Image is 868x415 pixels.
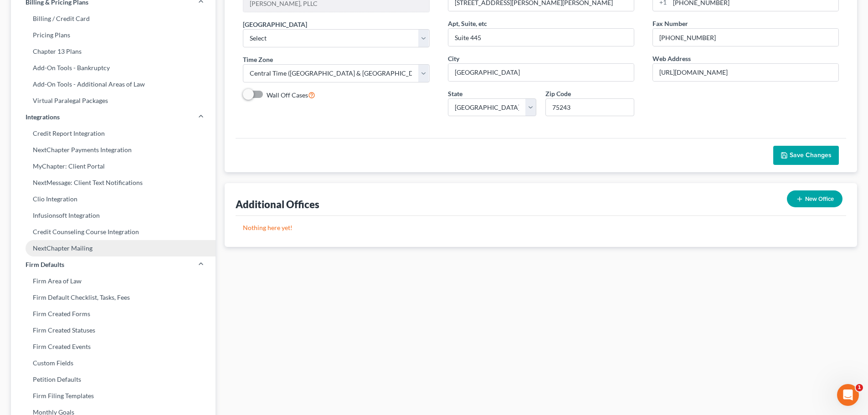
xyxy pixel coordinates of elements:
[11,388,216,404] a: Firm Filing Templates
[11,60,216,76] a: Add-On Tools - Bankruptcy
[11,76,216,92] a: Add-On Tools - Additional Areas of Law
[11,10,216,27] a: Billing / Credit Card
[11,174,216,191] a: NextMessage: Client Text Notifications
[11,289,216,306] a: Firm Default Checklist, Tasks, Fees
[11,109,216,125] a: Integrations
[11,355,216,371] a: Custom Fields
[652,54,691,63] label: Web Address
[773,146,839,165] button: Save Changes
[11,273,216,289] a: Firm Area of Law
[790,151,832,159] span: Save Changes
[11,92,216,109] a: Virtual Paralegal Packages
[11,240,216,256] a: NextChapter Mailing
[11,142,216,158] a: NextChapter Payments Integration
[11,371,216,388] a: Petition Defaults
[26,113,60,122] span: Integrations
[11,125,216,142] a: Credit Report Integration
[11,338,216,355] a: Firm Created Events
[11,191,216,207] a: Clio Integration
[243,223,839,232] p: Nothing here yet!
[448,19,487,28] label: Apt, Suite, etc
[267,91,308,99] span: Wall Off Cases
[652,19,688,28] label: Fax Number
[448,64,634,81] input: Enter city...
[856,384,863,391] span: 1
[653,64,838,81] input: Enter web address....
[11,256,216,273] a: Firm Defaults
[243,55,273,64] label: Time Zone
[11,306,216,322] a: Firm Created Forms
[448,89,462,98] label: State
[545,89,571,98] label: Zip Code
[11,224,216,240] a: Credit Counseling Course Integration
[545,98,634,117] input: XXXXX
[448,54,459,63] label: City
[653,29,838,46] input: Enter fax...
[837,384,859,406] iframe: Intercom live chat
[11,207,216,224] a: Infusionsoft Integration
[11,322,216,338] a: Firm Created Statuses
[11,158,216,174] a: MyChapter: Client Portal
[243,20,307,29] label: [GEOGRAPHIC_DATA]
[26,260,64,269] span: Firm Defaults
[787,190,842,207] button: New Office
[11,43,216,60] a: Chapter 13 Plans
[11,27,216,43] a: Pricing Plans
[236,198,319,211] div: Additional Offices
[448,29,634,46] input: (optional)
